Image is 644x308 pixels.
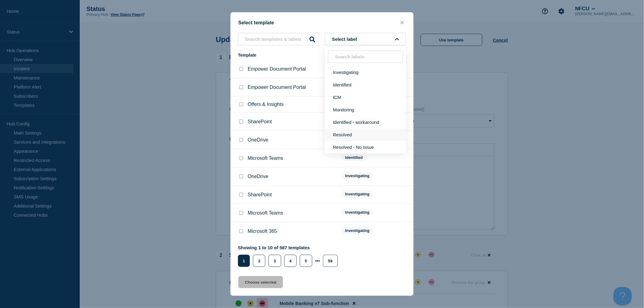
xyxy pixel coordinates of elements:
input: Empower Document Portal checkbox [239,85,243,89]
p: Microsoft Teams [248,156,283,161]
button: 2 [253,255,265,267]
input: Microsoft Teams checkbox [239,211,243,215]
p: Microsoft 365 [248,229,277,234]
button: Identified - workaround [325,116,406,128]
p: SharePoint [248,119,272,124]
button: Resolved [325,128,406,141]
div: Select template [231,20,413,26]
input: OneDrive checkbox [239,138,243,142]
span: Select label [332,37,360,42]
p: Empower Document Portal [248,66,306,72]
span: Investigating [341,209,373,216]
p: Offers & Insights [248,102,284,107]
span: Investigating [341,191,373,198]
button: Choose selected [238,276,283,288]
button: Investigating [325,66,406,79]
p: Microsoft Teams [248,210,283,216]
p: Showing 1 to 10 of 587 templates [238,245,341,250]
input: Search templates & labels [238,33,319,45]
span: Investigating [341,172,373,179]
input: SharePoint checkbox [239,120,243,124]
button: 1 [238,255,250,267]
button: Monitoring [325,103,406,116]
button: Select label [325,33,406,45]
input: SharePoint checkbox [239,193,243,197]
input: Microsoft 365 checkbox [239,229,243,233]
input: Offers & Insights checkbox [239,102,243,106]
p: OneDrive [248,174,268,179]
button: 59 [323,255,338,267]
p: OneDrive [248,137,268,143]
button: 3 [268,255,281,267]
button: ICM [325,91,406,103]
input: Microsoft Teams checkbox [239,156,243,160]
input: OneDrive checkbox [239,174,243,178]
input: Empower Document Portal checkbox [239,67,243,71]
button: close button [399,20,406,26]
button: Identified [325,79,406,91]
span: Investigating [341,227,373,234]
p: SharePoint [248,192,272,198]
button: 4 [284,255,297,267]
div: Template [238,53,335,58]
input: Search labels [328,51,403,63]
button: Resolved - No Issue [325,141,406,153]
span: Identified [341,154,367,161]
p: Empower Document Portal [248,85,306,90]
button: 5 [300,255,312,267]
